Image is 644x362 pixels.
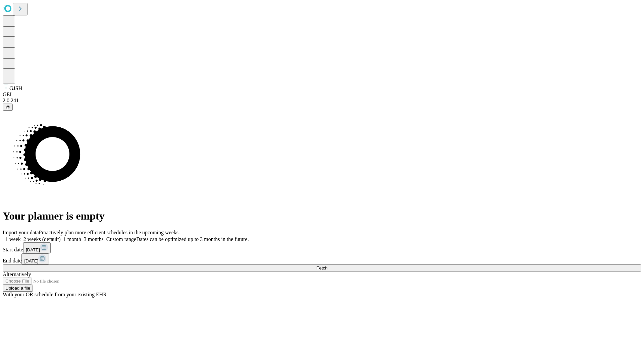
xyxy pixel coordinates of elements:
span: Fetch [316,265,327,270]
span: [DATE] [26,247,40,252]
span: 3 months [84,236,104,242]
span: GJSH [9,85,22,91]
span: @ [5,105,10,110]
button: [DATE] [21,253,49,264]
span: 1 week [5,236,21,242]
span: Dates can be optimized up to 3 months in the future. [136,236,249,242]
button: [DATE] [23,242,51,253]
button: @ [3,104,13,111]
span: Import your data [3,230,39,235]
div: GEI [3,92,641,98]
button: Upload a file [3,285,33,292]
button: Fetch [3,264,641,271]
div: End date [3,253,641,264]
span: Custom range [106,236,136,242]
span: [DATE] [24,258,38,263]
span: Proactively plan more efficient schedules in the upcoming weeks. [39,230,180,235]
span: 1 month [63,236,81,242]
span: 2 weeks (default) [23,236,61,242]
div: 2.0.241 [3,98,641,104]
span: With your OR schedule from your existing EHR [3,292,107,297]
h1: Your planner is empty [3,210,641,222]
div: Start date [3,242,641,253]
span: Alternatively [3,271,31,277]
